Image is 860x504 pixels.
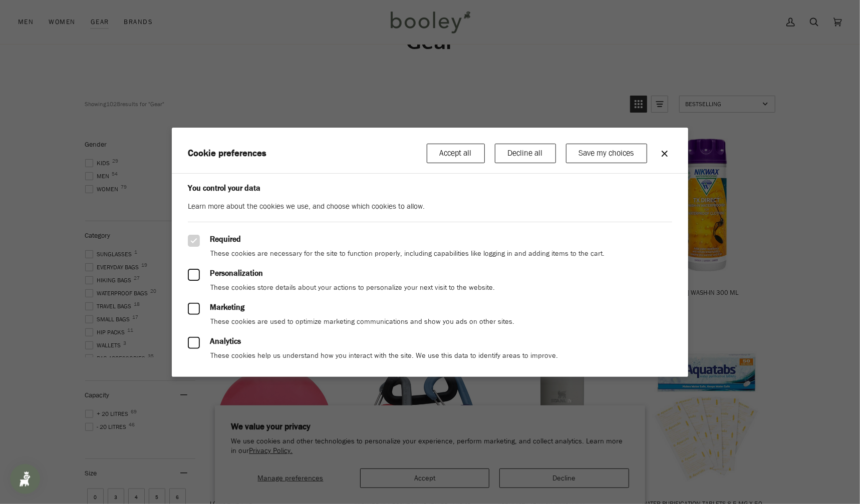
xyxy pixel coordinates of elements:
[188,184,672,193] h3: You control your data
[188,303,672,315] label: Marketing
[659,147,671,159] button: Close dialog
[188,337,672,349] label: Analytics
[188,148,426,159] h2: Cookie preferences
[188,235,672,247] label: Required
[10,464,40,494] iframe: Button to open loyalty program pop-up
[188,249,672,259] p: These cookies are necessary for the site to function properly, including capabilities like loggin...
[495,143,556,163] button: Decline all
[188,201,672,212] p: Learn more about the cookies we use, and choose which cookies to allow.
[566,143,647,163] button: Save my choices
[188,283,672,293] p: These cookies store details about your actions to personalize your next visit to the website.
[188,269,672,281] label: Personalization
[427,143,485,163] button: Accept all
[188,351,672,361] p: These cookies help us understand how you interact with the site. We use this data to identify are...
[188,317,672,327] p: These cookies are used to optimize marketing communications and show you ads on other sites.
